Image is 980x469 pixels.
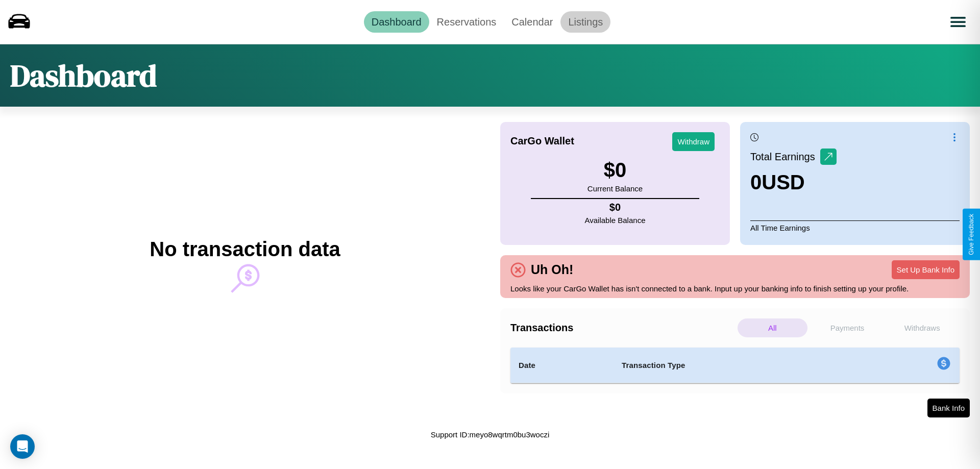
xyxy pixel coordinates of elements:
p: Current Balance [587,182,643,195]
p: All [738,318,807,337]
a: Reservations [429,11,504,33]
p: Looks like your CarGo Wallet has isn't connected to a bank. Input up your banking info to finish ... [510,282,960,295]
h2: No transaction data [150,238,340,261]
div: Give Feedback [968,214,975,255]
a: Listings [560,11,610,33]
h1: Dashboard [10,55,157,96]
table: simple table [510,348,960,383]
h3: $ 0 [587,159,643,182]
h4: $ 0 [585,202,646,213]
a: Dashboard [364,11,429,33]
h4: Transactions [510,322,735,334]
div: Open Intercom Messenger [10,434,35,459]
h4: CarGo Wallet [510,135,574,147]
h4: Transaction Type [622,359,853,372]
p: Available Balance [585,213,646,227]
p: All Time Earnings [750,220,960,235]
h4: Uh Oh! [526,262,578,277]
a: Calendar [504,11,560,33]
h4: Date [519,359,605,372]
p: Support ID: meyo8wqrtm0bu3woczi [431,428,550,441]
button: Open menu [944,8,972,36]
button: Set Up Bank Info [892,260,960,279]
button: Bank Info [927,399,970,417]
p: Total Earnings [750,147,820,166]
p: Payments [813,318,883,337]
p: Withdraws [887,318,957,337]
button: Withdraw [672,132,715,151]
h3: 0 USD [750,171,837,194]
